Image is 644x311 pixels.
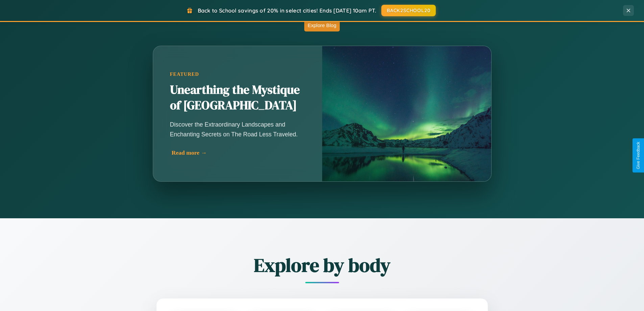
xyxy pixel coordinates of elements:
[198,7,376,14] span: Back to School savings of 20% in select cities! Ends [DATE] 10am PT.
[170,82,305,113] h2: Unearthing the Mystique of [GEOGRAPHIC_DATA]
[636,142,641,169] div: Give Feedback
[172,149,307,156] div: Read more →
[119,252,525,278] h2: Explore by body
[304,19,340,31] button: Explore Blog
[170,71,305,77] div: Featured
[170,120,305,139] p: Discover the Extraordinary Landscapes and Enchanting Secrets on The Road Less Traveled.
[381,5,436,16] button: BACK2SCHOOL20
